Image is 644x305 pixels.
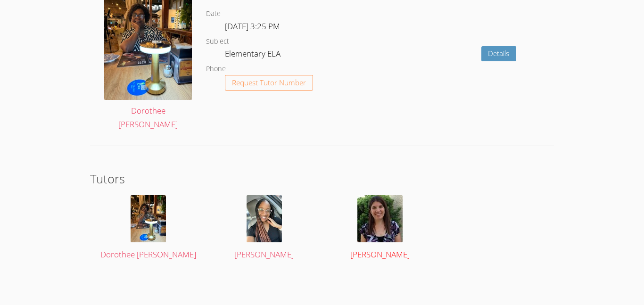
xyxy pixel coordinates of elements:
a: [PERSON_NAME] [215,195,313,262]
img: avatar.png [357,195,403,242]
img: IMG_8217.jpeg [131,195,166,242]
dt: Phone [206,63,226,75]
span: [PERSON_NAME] [234,249,294,260]
button: Request Tutor Number [225,75,313,91]
span: [PERSON_NAME] [350,249,410,260]
span: Request Tutor Number [232,79,306,86]
a: Details [481,46,517,62]
h2: Tutors [90,170,554,188]
a: Dorothee [PERSON_NAME] [99,195,197,262]
img: avatar.jpg [247,195,282,242]
dd: Elementary ELA [225,47,282,63]
span: [DATE] 3:25 PM [225,21,280,32]
dt: Subject [206,36,229,48]
dt: Date [206,8,221,20]
span: Dorothee [PERSON_NAME] [100,249,196,260]
a: [PERSON_NAME] [331,195,429,262]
